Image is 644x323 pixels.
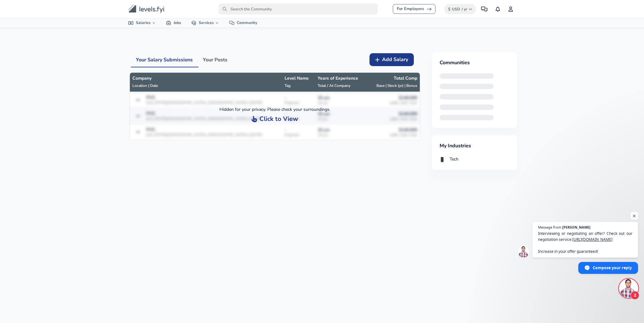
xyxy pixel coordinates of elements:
span: Message from [538,225,561,229]
p: Years of Experience [318,75,364,82]
span: Compose your reply [593,262,632,273]
a: Jobs [161,18,186,27]
span: Click to View [259,115,298,123]
a: For Employers [393,4,436,14]
span: USD [452,7,460,12]
a: Salaries [123,18,161,27]
nav: primary [121,3,523,15]
span: 2 [630,291,639,300]
div: Tech [450,157,458,162]
span: Location | Date [132,83,158,88]
a: Services [186,18,224,27]
span: Tag [285,83,291,88]
a: Add Salary [364,53,419,66]
p: Company [132,75,280,82]
button: Click to View [219,113,330,125]
a: Community [224,18,262,27]
div: Open chat [619,279,638,298]
button: Your Posts [198,52,232,67]
p: Total Comp [369,75,417,82]
span: Base | Stock (yr) | Bonus [376,83,417,88]
span: Total / At Company [318,83,350,88]
div: Hidden for your privacy. Please check your surroundings. [219,106,330,113]
span: / yr [462,7,467,12]
span: Interviewing or negotiating an offer? Check out our negotiation service: Increase in your offer g... [538,230,632,254]
h4: Communities [440,60,509,66]
h4: My Industries [440,143,509,149]
img: 20 [440,157,445,162]
span: [PERSON_NAME] [562,225,591,229]
input: Search the Community [219,3,378,14]
button: Add Salary [369,53,414,66]
p: Level Name [285,75,313,82]
span: $ [448,7,450,12]
button: Tech [440,157,458,162]
button: Your Salary Submissions [131,52,198,67]
button: $USD/ yr [444,4,476,14]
